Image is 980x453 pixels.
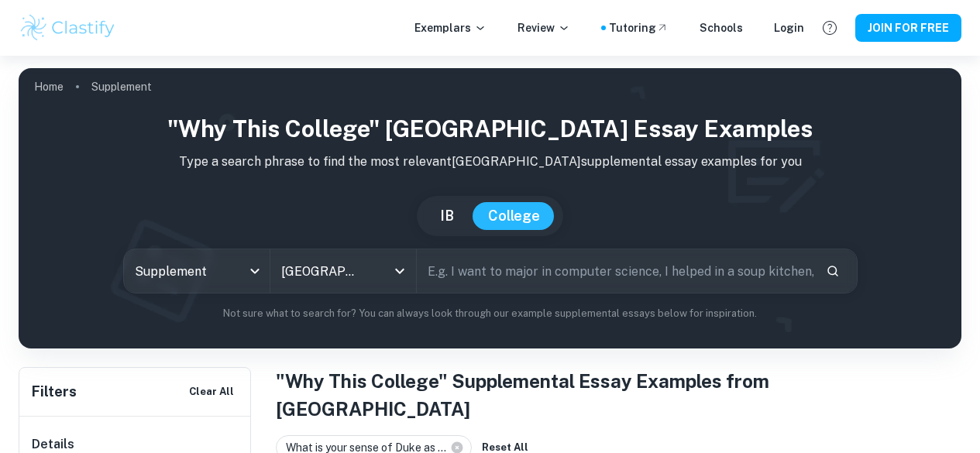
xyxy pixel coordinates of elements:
[417,249,813,293] input: E.g. I want to major in computer science, I helped in a soup kitchen, I want to join the debate t...
[774,19,804,36] a: Login
[820,258,846,284] button: Search
[518,19,570,36] p: Review
[124,249,270,293] div: Supplement
[855,14,961,42] button: JOIN FOR FREE
[19,12,117,43] img: Clastify logo
[34,76,64,98] a: Home
[32,381,77,403] h6: Filters
[31,153,949,171] p: Type a search phrase to find the most relevant [GEOGRAPHIC_DATA] supplemental essay examples for you
[276,367,961,423] h1: "Why This College" Supplemental Essay Examples from [GEOGRAPHIC_DATA]
[31,306,949,321] p: Not sure what to search for? You can always look through our example supplemental essays below fo...
[473,202,555,230] button: College
[817,15,843,41] button: Help and Feedback
[414,19,487,36] p: Exemplars
[91,78,152,95] p: Supplement
[389,260,411,282] button: Open
[425,202,469,230] button: IB
[31,112,949,146] h1: "Why This College" [GEOGRAPHIC_DATA] Essay Examples
[609,19,669,36] a: Tutoring
[700,19,743,36] a: Schools
[185,380,238,403] button: Clear All
[19,68,961,348] img: profile cover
